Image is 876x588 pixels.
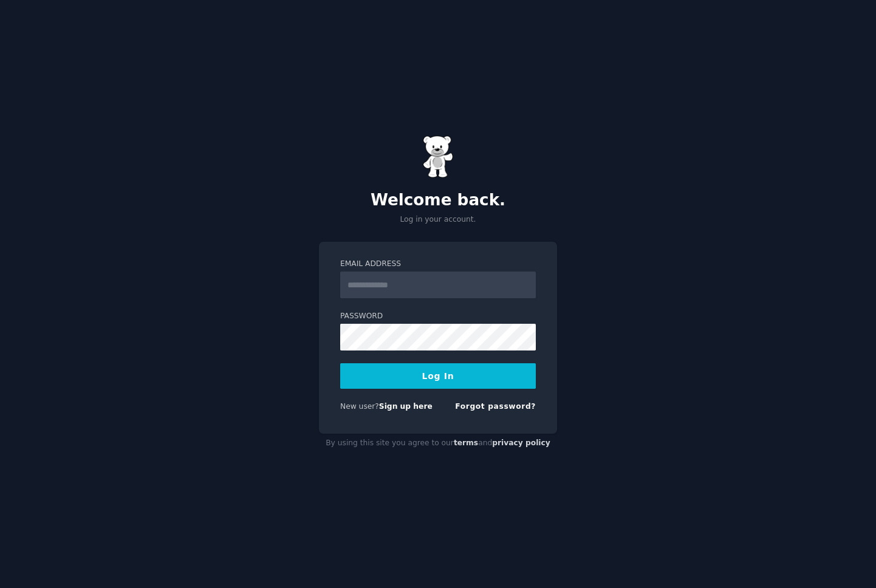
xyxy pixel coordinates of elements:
a: terms [454,439,478,447]
button: Log In [340,363,536,389]
a: Sign up here [379,402,433,411]
div: By using this site you agree to our and [319,434,557,453]
label: Email Address [340,259,536,270]
label: Password [340,311,536,322]
a: privacy policy [492,439,550,447]
img: Gummy Bear [423,135,453,178]
span: New user? [340,402,379,411]
h2: Welcome back. [319,191,557,210]
p: Log in your account. [319,214,557,225]
a: Forgot password? [455,402,536,411]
